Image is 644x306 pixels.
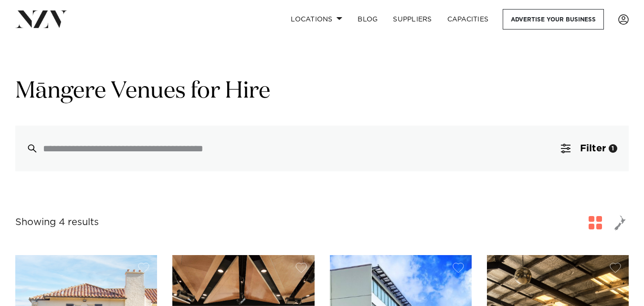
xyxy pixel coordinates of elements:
a: Advertise your business [503,9,604,30]
a: Locations [283,9,350,30]
a: Capacities [440,9,496,30]
img: nzv-logo.png [15,10,67,28]
a: SUPPLIERS [385,9,439,30]
div: 1 [609,144,617,153]
span: Filter [580,144,606,153]
h1: Māngere Venues for Hire [15,77,629,107]
button: Filter1 [549,126,629,171]
a: BLOG [350,9,385,30]
div: Showing 4 results [15,215,99,230]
